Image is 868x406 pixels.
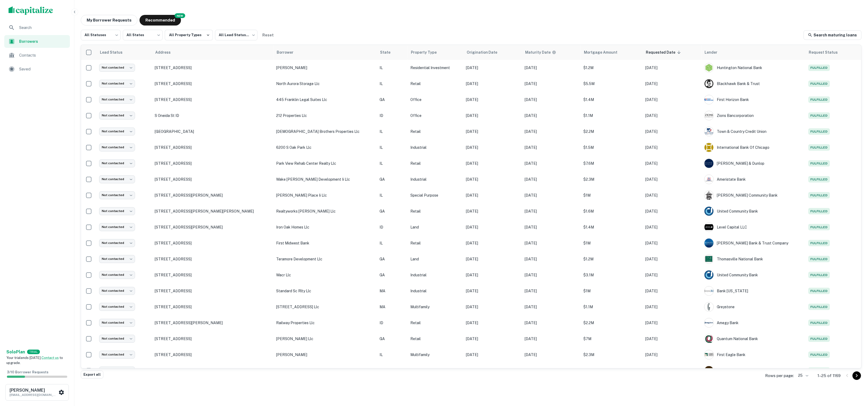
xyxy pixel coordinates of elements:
[466,304,520,310] p: [DATE]
[155,177,271,182] p: [STREET_ADDRESS]
[705,63,714,72] img: picture
[276,272,374,278] p: wacr llc
[525,97,578,103] p: [DATE]
[704,159,803,168] div: [PERSON_NAME] & Dunlop
[99,367,135,374] div: Not contacted
[525,81,578,87] p: [DATE]
[584,352,640,358] p: $2.3M
[584,145,640,150] p: $1.5M
[525,160,578,166] p: [DATE]
[704,366,803,375] div: [PERSON_NAME]
[277,49,301,56] span: Borrower
[525,192,578,198] p: [DATE]
[99,175,135,183] div: Not contacted
[466,256,520,262] p: [DATE]
[584,129,640,134] p: $2.2M
[646,256,699,262] p: [DATE]
[525,304,578,310] p: [DATE]
[466,192,520,198] p: [DATE]
[584,288,640,294] p: $1M
[276,288,374,294] p: standard sc rlty llc
[4,49,70,62] div: Contacts
[704,127,803,136] div: Town & Country Credit Union
[705,318,714,327] img: picture
[705,191,714,200] img: picture
[705,143,714,152] img: picture
[276,320,374,326] p: railway properties llc
[380,256,405,262] p: GA
[466,160,520,166] p: [DATE]
[705,223,714,232] img: picture
[6,356,63,365] span: Your trial ends [DATE]. to upgrade.
[41,356,59,360] a: Contact us
[808,176,830,183] span: Fulfilled
[10,388,57,392] h6: [PERSON_NAME]
[525,224,578,230] p: [DATE]
[525,288,578,294] p: [DATE]
[276,81,374,87] p: north aurora storage llc
[19,39,67,44] span: Borrowers
[380,240,405,246] p: IL
[276,304,374,310] p: [STREET_ADDRESS] llc
[410,240,461,246] p: Retail
[81,28,121,42] div: All Statuses
[155,273,271,277] p: [STREET_ADDRESS]
[646,113,699,119] p: [DATE]
[705,302,714,311] img: picture
[155,352,271,357] p: [STREET_ADDRESS]
[809,49,845,56] span: Request Status
[99,303,135,311] div: Not contacted
[276,256,374,262] p: teramore development llc
[841,363,868,389] iframe: Chat Widget
[410,192,461,198] p: Special Purpose
[808,367,830,374] span: Fulfilled
[380,288,405,294] p: MA
[704,191,803,200] div: [PERSON_NAME] Community Bank
[99,80,135,87] div: Not contacted
[152,45,273,60] th: Address
[6,349,25,354] strong: Solo Plan
[584,176,640,182] p: $2.3M
[525,113,578,119] p: [DATE]
[19,66,67,72] span: Saved
[525,145,578,150] p: [DATE]
[276,160,374,166] p: park view rehab center realty llc
[380,336,405,342] p: GA
[525,272,578,278] p: [DATE]
[704,111,803,120] div: Zions Bancorporation
[525,320,578,326] p: [DATE]
[584,336,640,342] p: $7M
[99,335,135,342] div: Not contacted
[4,63,70,75] a: Saved
[704,175,803,184] div: Ameristate Bank
[646,368,699,374] p: [DATE]
[466,240,520,246] p: [DATE]
[704,334,803,344] div: Quantum National Bank
[99,351,135,358] div: Not contacted
[276,129,374,134] p: [DEMOGRAPHIC_DATA] brothers properties llc
[646,176,699,182] p: [DATE]
[646,65,699,71] p: [DATE]
[408,45,463,60] th: Property Type
[411,49,444,56] span: Property Type
[646,208,699,214] p: [DATE]
[96,45,152,60] th: Lead Status
[4,35,70,48] a: Borrowers
[466,145,520,150] p: [DATE]
[705,159,714,168] img: picture
[276,240,374,246] p: first midwest bank
[4,21,70,34] a: Search
[276,192,374,198] p: [PERSON_NAME] place ii llc
[276,336,374,342] p: [PERSON_NAME] llc
[99,239,135,247] div: Not contacted
[410,368,461,374] p: Residential Investment
[704,222,803,232] div: Level Capital LLC
[410,65,461,71] p: Residential Investment
[646,288,699,294] p: [DATE]
[140,15,181,26] button: Recommended
[466,336,520,342] p: [DATE]
[705,207,714,216] img: picture
[704,143,803,152] div: International Bank Of Chicago
[99,271,135,279] div: Not contacted
[410,160,461,166] p: Retail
